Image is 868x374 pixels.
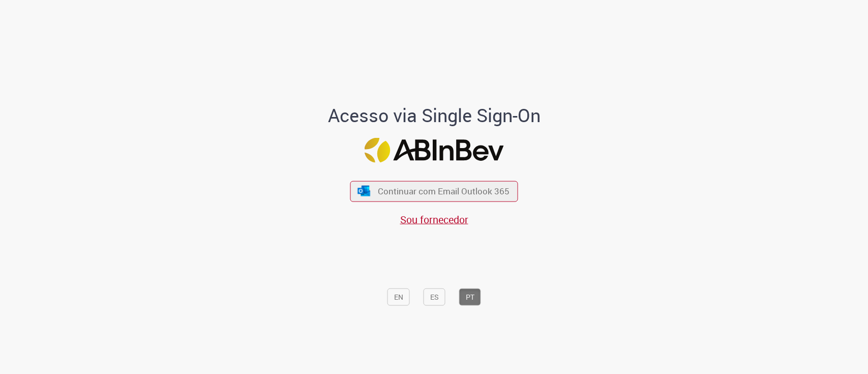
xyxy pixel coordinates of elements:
[459,289,481,306] button: PT
[293,105,575,126] h1: Acesso via Single Sign-On
[400,213,468,226] a: Sou fornecedor
[387,289,410,306] button: EN
[350,181,518,202] button: ícone Azure/Microsoft 360 Continuar com Email Outlook 365
[356,186,371,196] img: ícone Azure/Microsoft 360
[424,289,445,306] button: ES
[365,138,504,163] img: Logo ABInBev
[378,185,510,197] span: Continuar com Email Outlook 365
